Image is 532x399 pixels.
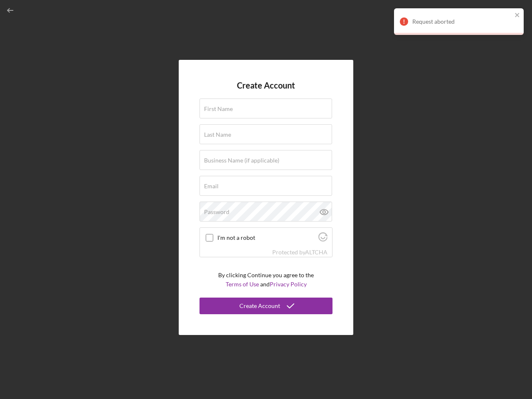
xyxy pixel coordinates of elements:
label: Email [204,183,219,190]
div: Protected by [272,249,328,256]
label: Last Name [204,131,231,138]
a: Visit Altcha.org [318,236,328,243]
h4: Create Account [237,81,295,90]
div: Create Account [239,298,280,314]
a: Privacy Policy [270,281,307,288]
label: Password [204,209,229,215]
button: Create Account [199,298,332,314]
label: First Name [204,106,233,112]
button: close [515,12,520,20]
p: By clicking Continue you agree to the and [218,271,314,289]
a: Terms of Use [226,281,259,288]
label: Business Name (if applicable) [204,157,279,164]
div: Request aborted [412,18,512,25]
label: I'm not a robot [217,234,316,241]
a: Visit Altcha.org [305,249,328,256]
